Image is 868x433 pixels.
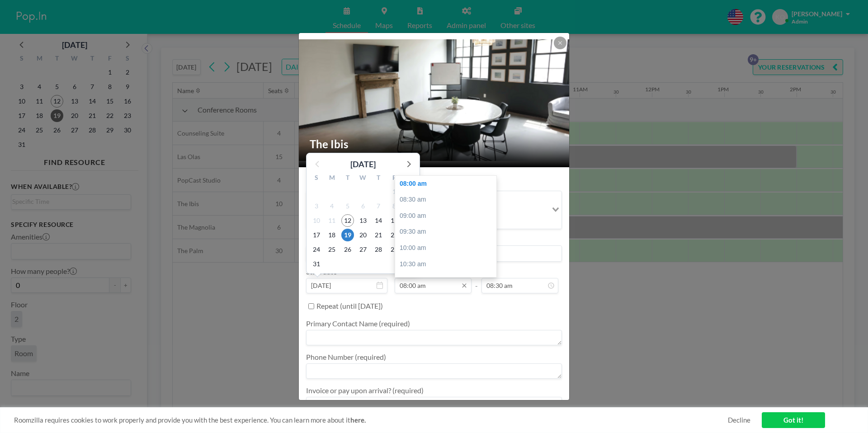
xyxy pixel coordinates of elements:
div: 09:30 am [395,224,496,240]
span: Seats: 10 [341,151,369,160]
label: Primary Contact Name (required) [306,319,410,328]
a: here. [350,416,366,424]
div: 10:00 am [395,240,496,256]
div: 08:00 am [395,176,496,192]
div: 09:00 am [395,208,496,224]
span: • [336,152,339,159]
div: 08:30 am [395,192,496,208]
span: Roomzilla requires cookies to work properly and provide you with the best experience. You can lea... [14,416,728,424]
label: Invoice or pay upon arrival? (required) [306,386,424,395]
span: Floor: 2 [310,151,334,160]
div: 10:30 am [395,256,496,273]
a: Got it! [762,412,825,428]
label: Repeat (until [DATE]) [316,301,383,311]
h2: The Ibis [310,137,559,151]
div: 11:00 am [395,272,496,288]
label: Phone Number (required) [306,353,386,362]
span: - [475,270,478,290]
a: Decline [728,416,750,424]
img: 537.png [299,39,570,161]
